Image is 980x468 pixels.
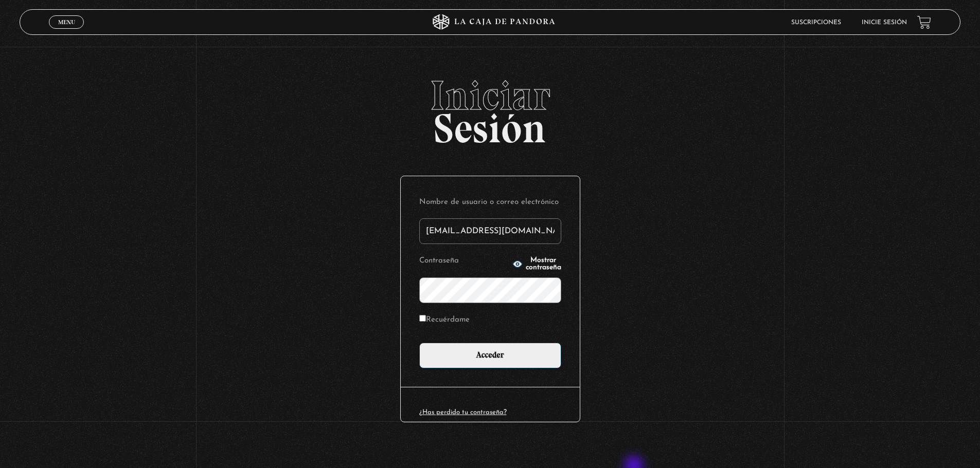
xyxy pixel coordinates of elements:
[20,75,960,141] h2: Sesión
[791,20,841,26] a: Suscripciones
[419,409,507,416] a: ¿Has perdido tu contraseña?
[419,195,561,211] label: Nombre de usuario o correo electrónico
[419,253,509,269] label: Contraseña
[419,315,426,322] input: Recuérdame
[917,15,931,29] a: View your shopping cart
[20,75,960,116] span: Iniciar
[419,343,561,368] input: Acceder
[512,257,561,271] button: Mostrar contraseña
[55,28,79,35] span: Cerrar
[526,257,561,271] span: Mostrar contraseña
[419,312,470,328] label: Recuérdame
[58,19,75,25] span: Menu
[862,20,907,26] a: Inicie sesión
